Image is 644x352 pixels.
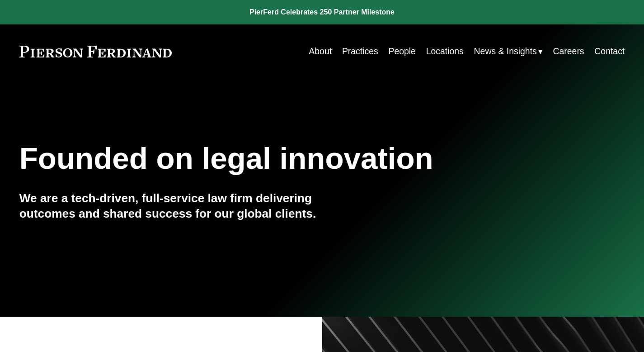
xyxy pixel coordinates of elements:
a: About [309,43,332,60]
a: folder dropdown [474,43,543,60]
a: People [388,43,415,60]
h1: Founded on legal innovation [19,141,524,176]
a: Careers [553,43,584,60]
a: Practices [342,43,378,60]
span: News & Insights [474,43,537,59]
a: Locations [426,43,464,60]
a: Contact [594,43,625,60]
h4: We are a tech-driven, full-service law firm delivering outcomes and shared success for our global... [19,191,322,221]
